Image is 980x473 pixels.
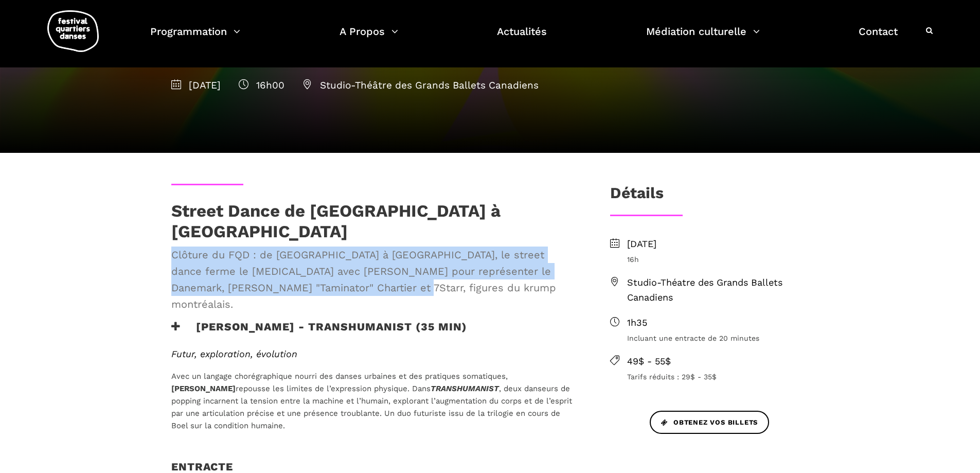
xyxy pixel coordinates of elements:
a: Médiation culturelle [646,23,760,53]
span: , deux danseurs de popping incarnent la tension entre la machine et l’humain, explorant l’augment... [171,384,572,430]
a: Programmation [150,23,240,53]
a: Obtenez vos billets [650,411,769,434]
a: Actualités [497,23,547,53]
a: Contact [859,23,898,53]
span: 1h35 [627,316,809,330]
span: [DATE] [627,237,809,252]
span: Studio-Théatre des Grands Ballets Canadiens [627,275,809,305]
h3: [PERSON_NAME] - TRANSHUMANIST (35 min) [171,320,467,346]
span: Futur, exploration, évolution [171,348,297,359]
i: TRANSHUMANIST [431,384,499,393]
span: [DATE] [171,79,221,91]
span: 16h [627,254,809,265]
h3: Détails [610,184,664,209]
img: logo-fqd-med [47,10,99,52]
b: [PERSON_NAME] [171,384,236,393]
span: 16h00 [239,79,284,91]
span: Studio-Théâtre des Grands Ballets Canadiens [302,79,539,91]
span: Incluant une entracte de 20 minutes [627,332,809,344]
span: repousse les limites de l’expression physique. Dans [236,384,431,393]
span: Avec un langage chorégraphique nourri des danses urbaines et des pratiques somatiques, [171,372,508,381]
span: 49$ - 55$ [627,354,809,369]
span: Tarifs réduits : 29$ - 35$ [627,371,809,382]
span: Clôture du FQD : de [GEOGRAPHIC_DATA] à [GEOGRAPHIC_DATA], le street dance ferme le [MEDICAL_DATA... [171,247,577,312]
a: A Propos [340,23,398,53]
span: Obtenez vos billets [661,417,758,428]
h1: Street Dance de [GEOGRAPHIC_DATA] à [GEOGRAPHIC_DATA] [171,201,577,241]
